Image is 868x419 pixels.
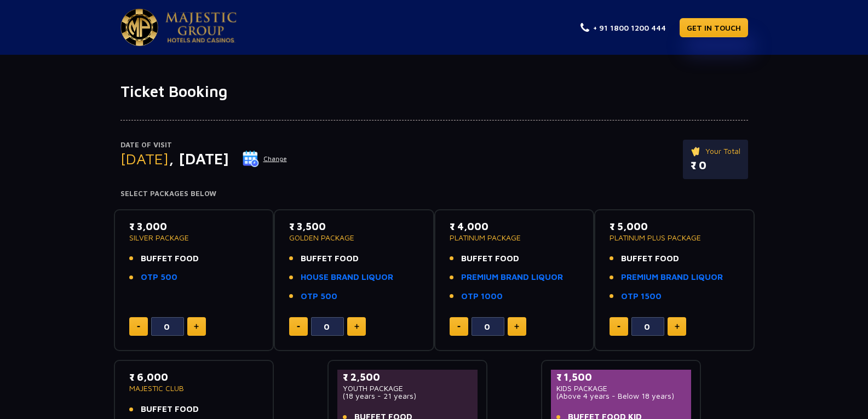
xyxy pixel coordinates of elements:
p: ₹ 2,500 [343,370,473,384]
p: GOLDEN PACKAGE [289,234,419,242]
p: Date of Visit [120,140,288,151]
span: , [DATE] [169,150,229,168]
img: minus [137,326,140,328]
p: ₹ 0 [691,157,740,174]
a: + 91 1800 1200 444 [580,22,666,33]
img: plus [514,324,519,329]
a: OTP 500 [141,271,177,284]
p: SILVER PACKAGE [129,234,259,242]
span: BUFFET FOOD [461,252,519,265]
p: ₹ 3,500 [289,219,419,234]
span: BUFFET FOOD [301,252,359,265]
span: BUFFET FOOD [141,403,199,416]
span: BUFFET FOOD [141,252,199,265]
p: (Above 4 years - Below 18 years) [556,392,686,400]
img: plus [675,324,680,329]
a: PREMIUM BRAND LIQUOR [461,271,563,284]
p: PLATINUM PACKAGE [450,234,579,242]
img: minus [457,326,461,328]
a: PREMIUM BRAND LIQUOR [621,271,723,284]
img: plus [194,324,199,329]
p: (18 years - 21 years) [343,392,473,400]
p: YOUTH PACKAGE [343,384,473,392]
button: Change [242,150,288,168]
p: MAJESTIC CLUB [129,384,259,392]
h1: Ticket Booking [120,82,748,101]
img: ticket [691,145,702,157]
p: ₹ 5,000 [610,219,739,234]
p: Your Total [691,145,740,157]
a: GET IN TOUCH [680,18,748,37]
a: OTP 1500 [621,290,662,303]
a: OTP 500 [301,290,337,303]
a: HOUSE BRAND LIQUOR [301,271,393,284]
span: [DATE] [120,150,169,168]
img: Majestic Pride [120,9,158,46]
img: plus [354,324,359,329]
span: BUFFET FOOD [621,252,679,265]
img: Majestic Pride [165,12,237,43]
p: ₹ 4,000 [450,219,579,234]
p: ₹ 3,000 [129,219,259,234]
img: minus [297,326,300,328]
p: ₹ 1,500 [556,370,686,384]
p: KIDS PACKAGE [556,384,686,392]
img: minus [617,326,620,328]
h4: Select Packages Below [120,190,748,198]
p: ₹ 6,000 [129,370,259,384]
p: PLATINUM PLUS PACKAGE [610,234,739,242]
a: OTP 1000 [461,290,503,303]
